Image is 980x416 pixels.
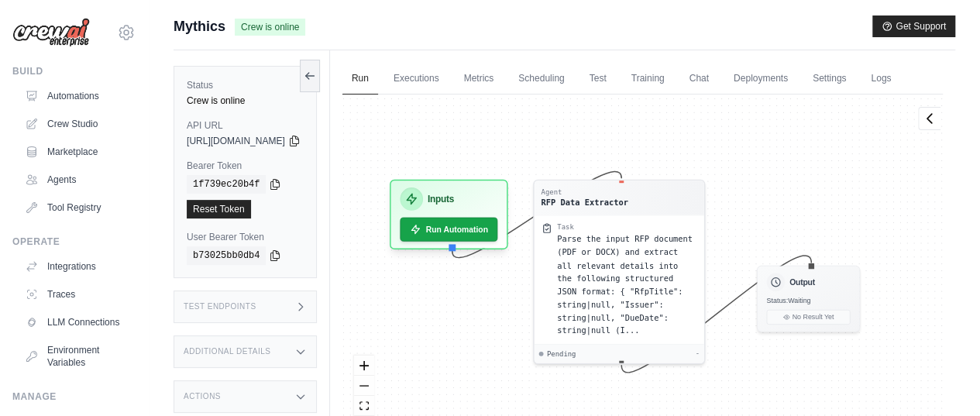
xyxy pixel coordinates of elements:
span: Mythics [174,15,225,37]
span: Status: Waiting [766,297,810,304]
h3: Inputs [428,192,454,206]
img: Logo [12,18,90,47]
span: Pending [547,349,576,359]
button: zoom in [354,356,374,376]
a: Executions [384,63,449,95]
span: Parse the input RFP document (PDF or DOCX) and extract all relevant details into the following st... [557,235,693,335]
a: Automations [19,84,136,108]
div: Agent [541,187,628,197]
div: Crew is online [187,95,304,107]
span: Crew is online [235,19,305,36]
h3: Actions [184,392,221,401]
div: RFP Data Extractor [541,197,628,208]
code: b73025bb0db4 [187,246,266,265]
label: API URL [187,119,304,132]
h3: Test Endpoints [184,302,256,311]
a: Logs [861,63,900,95]
div: Operate [12,236,136,248]
a: Run [342,63,378,95]
button: Run Automation [400,218,497,242]
button: Get Support [872,15,955,37]
a: Chat [680,63,718,95]
label: Status [187,79,304,91]
div: Manage [12,390,136,403]
g: Edge from inputsNode to cfc7ebce89d13986ca9f802acb9a7996 [452,171,621,257]
a: Crew Studio [19,112,136,136]
button: fit view [354,396,374,416]
div: OutputStatus:WaitingNo Result Yet [757,266,860,332]
div: AgentRFP Data ExtractorTaskParse the input RFP document (PDF or DOCX) and extract all relevant de... [533,180,705,364]
a: Settings [803,63,855,95]
code: 1f739ec20b4f [187,175,266,194]
a: Reset Token [187,200,251,218]
a: Scheduling [509,63,573,95]
g: Edge from cfc7ebce89d13986ca9f802acb9a7996 to outputNode [621,256,811,373]
a: Training [622,63,674,95]
div: Parse the input RFP document (PDF or DOCX) and extract all relevant details into the following st... [557,233,697,338]
button: zoom out [354,376,374,396]
a: Traces [19,282,136,307]
label: User Bearer Token [187,231,304,243]
button: No Result Yet [766,310,850,325]
label: Bearer Token [187,160,304,172]
a: Environment Variables [19,338,136,375]
div: InputsRun Automation [390,180,508,249]
a: Integrations [19,254,136,279]
h3: Additional Details [184,347,270,356]
div: Task [557,222,573,232]
a: Agents [19,167,136,192]
h3: Output [789,277,815,288]
a: Test [580,63,616,95]
a: Deployments [724,63,797,95]
a: LLM Connections [19,310,136,335]
div: Build [12,65,136,77]
span: [URL][DOMAIN_NAME] [187,135,285,147]
iframe: Chat Widget [903,342,980,416]
a: Marketplace [19,139,136,164]
a: Tool Registry [19,195,136,220]
a: Metrics [455,63,504,95]
div: - [695,349,699,359]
